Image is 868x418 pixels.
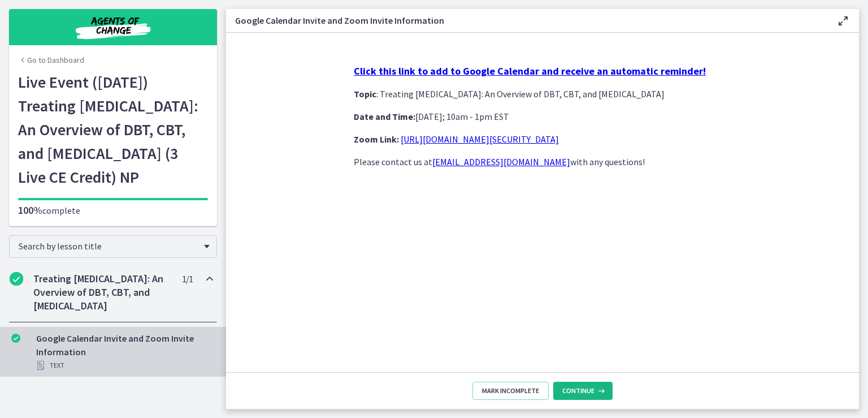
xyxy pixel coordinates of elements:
h3: Google Calendar Invite and Zoom Invite Information [235,14,818,27]
div: Text [36,359,212,372]
p: [DATE]; 10am - 1pm EST [354,110,731,123]
span: Search by lesson title [19,240,198,252]
h2: Treating [MEDICAL_DATA]: An Overview of DBT, CBT, and [MEDICAL_DATA] [33,272,171,313]
span: Continue [562,386,594,395]
button: Continue [553,382,613,400]
a: Go to Dashboard [18,54,84,66]
div: Google Calendar Invite and Zoom Invite Information [36,331,212,372]
strong: Zoom Link: [354,133,399,145]
span: Mark Incomplete [482,386,539,395]
i: Completed [11,334,20,343]
img: Agents of Change Social Work Test Prep [45,14,181,41]
p: Please contact us at with any questions! [354,155,731,169]
div: Search by lesson title [9,235,217,258]
a: Click this link to add to Google Calendar and receive an automatic reminder! [354,66,706,77]
strong: Topic [354,88,376,100]
span: 100% [18,204,42,217]
p: : Treating [MEDICAL_DATA]: An Overview of DBT, CBT, and [MEDICAL_DATA] [354,87,731,101]
span: 1 / 1 [182,272,193,286]
a: [URL][DOMAIN_NAME][SECURITY_DATA] [401,133,559,145]
a: [EMAIL_ADDRESS][DOMAIN_NAME] [432,156,570,167]
strong: Click this link to add to Google Calendar and receive an automatic reminder! [354,64,706,77]
button: Mark Incomplete [472,382,549,400]
p: complete [18,204,208,217]
h1: Live Event ([DATE]) Treating [MEDICAL_DATA]: An Overview of DBT, CBT, and [MEDICAL_DATA] (3 Live ... [18,70,208,189]
strong: Date and Time: [354,111,415,122]
i: Completed [10,272,23,286]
